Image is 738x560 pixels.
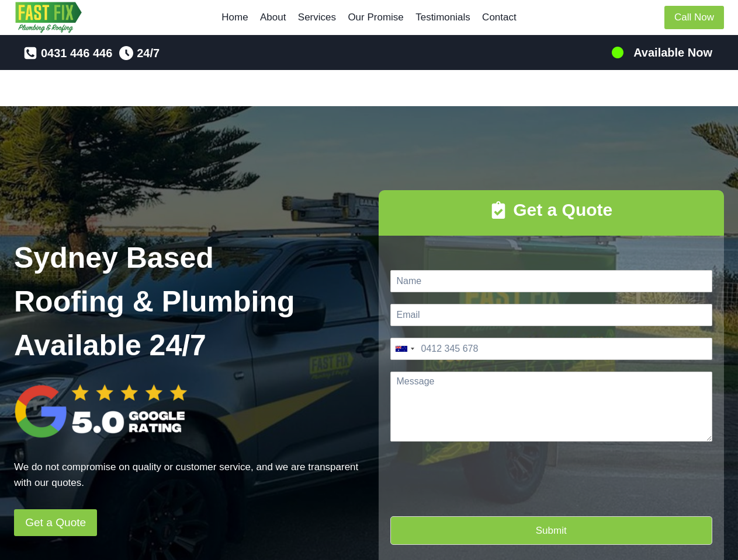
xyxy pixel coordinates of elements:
[216,3,254,32] a: Home
[216,3,522,32] nav: Primary Navigation
[633,44,712,61] h5: Available Now
[342,3,410,32] a: Our Promise
[137,44,160,62] span: 24/7
[410,3,476,32] a: Testimonials
[14,509,97,536] a: Get a Quote
[476,3,522,32] a: Contact
[391,338,418,359] button: Selected country
[25,514,86,532] span: Get a Quote
[390,338,713,360] input: Phone
[513,200,612,219] strong: Get a Quote
[664,6,724,30] a: Call Now
[14,459,360,491] p: We do not compromise on quality or customer service, and we are transparent with our quotes.
[41,44,112,62] span: 0431 446 446
[14,236,360,367] h1: Sydney Based Roofing & Plumbing Available 24/7
[292,3,342,32] a: Services
[23,44,112,62] a: 0431 446 446
[390,270,713,292] input: Name
[390,453,568,541] iframe: reCAPTCHA
[611,45,625,60] img: 100-percents.png
[390,516,713,545] button: Submit
[390,304,713,326] input: Email
[254,3,292,32] a: About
